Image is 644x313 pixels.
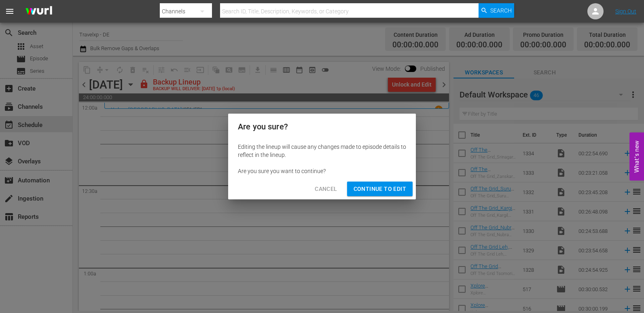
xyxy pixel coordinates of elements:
[308,182,343,197] button: Cancel
[5,6,15,16] span: menu
[629,133,644,181] button: Open Feedback Widget
[238,143,406,159] div: Editing the lineup will cause any changes made to episode details to reflect in the lineup.
[615,8,636,15] a: Sign Out
[315,184,337,194] span: Cancel
[354,184,406,194] span: Continue to Edit
[347,182,413,197] button: Continue to Edit
[19,2,58,21] img: ans4CAIJ8jUAAAAAAAAAAAAAAAAAAAAAAAAgQb4GAAAAAAAAAAAAAAAAAAAAAAAAJMjXAAAAAAAAAAAAAAAAAAAAAAAAgAT5G...
[238,167,406,175] div: Are you sure you want to continue?
[490,3,512,18] span: Search
[238,120,406,133] h2: Are you sure?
